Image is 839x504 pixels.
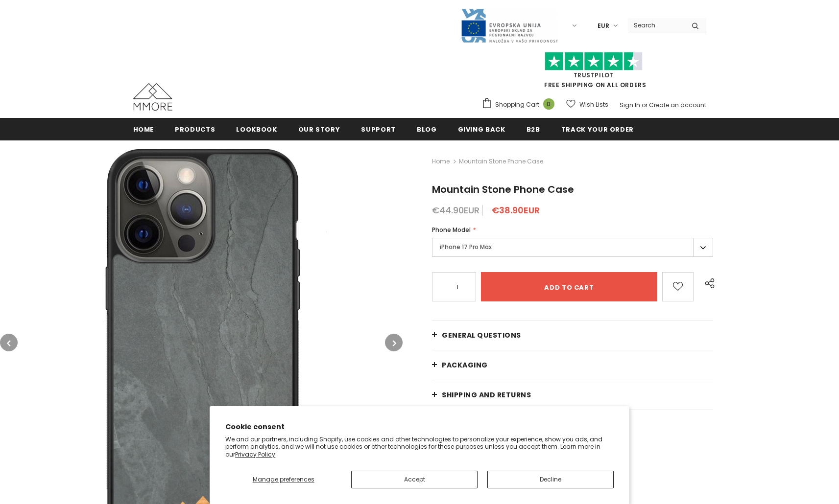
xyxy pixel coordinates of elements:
[561,125,634,134] span: Track your order
[495,100,539,110] span: Shopping Cart
[579,100,608,110] span: Wish Lists
[432,156,450,167] a: Home
[225,435,614,458] p: We and our partners, including Shopify, use cookies and other technologies to personalize your ex...
[561,118,634,140] a: Track your order
[527,118,540,140] a: B2B
[175,125,215,134] span: Products
[620,101,640,109] a: Sign In
[361,125,396,134] span: support
[460,8,558,44] img: Javni Razpis
[566,96,608,113] a: Wish Lists
[351,471,478,488] button: Accept
[442,330,521,340] span: General Questions
[133,118,154,140] a: Home
[432,238,713,257] label: iPhone 17 Pro Max
[628,18,684,32] input: Search Site
[417,118,437,140] a: Blog
[481,97,559,112] a: Shopping Cart 0
[442,390,531,400] span: Shipping and returns
[133,83,172,111] img: MMORE Cases
[298,125,340,134] span: Our Story
[527,125,540,134] span: B2B
[298,118,340,140] a: Our Story
[642,101,647,109] span: or
[545,52,643,71] img: Trust Pilot Stars
[442,360,488,370] span: PACKAGING
[253,475,314,483] span: Manage preferences
[432,350,713,380] a: PACKAGING
[649,101,706,109] a: Create an account
[432,380,713,410] a: Shipping and returns
[361,118,396,140] a: support
[432,183,574,196] span: Mountain Stone Phone Case
[492,204,540,216] span: €38.90EUR
[236,125,277,134] span: Lookbook
[487,471,614,488] button: Decline
[459,156,543,167] span: Mountain Stone Phone Case
[432,204,479,216] span: €44.90EUR
[481,272,657,301] input: Add to cart
[481,56,706,89] span: FREE SHIPPING ON ALL ORDERS
[432,226,471,234] span: Phone Model
[458,118,505,140] a: Giving back
[458,125,505,134] span: Giving back
[574,71,614,79] a: Trustpilot
[417,125,437,134] span: Blog
[175,118,215,140] a: Products
[133,125,154,134] span: Home
[235,450,275,458] a: Privacy Policy
[598,21,609,31] span: EUR
[236,118,277,140] a: Lookbook
[543,98,554,110] span: 0
[225,422,614,432] h2: Cookie consent
[225,471,341,488] button: Manage preferences
[432,321,713,350] a: General Questions
[460,21,558,29] a: Javni Razpis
